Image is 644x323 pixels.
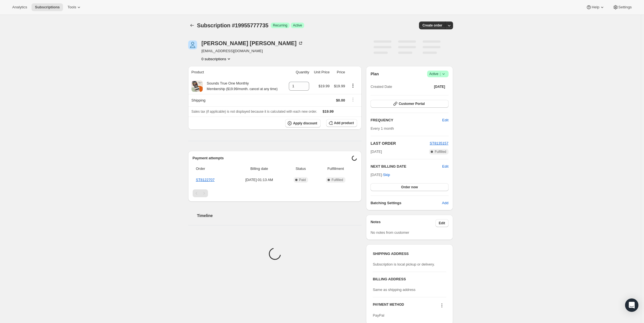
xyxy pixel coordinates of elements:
span: Subscription is local pickup or delivery. [373,262,435,266]
button: Edit [442,164,448,169]
span: Active [293,23,302,28]
span: $19.99 [323,109,334,114]
span: $0.00 [336,98,345,102]
span: PayPal [373,313,384,317]
button: Edit [439,116,452,125]
span: Customer Portal [399,102,425,106]
span: Tools [67,5,76,9]
th: Price [331,66,347,78]
button: Customer Portal [371,100,448,108]
span: Sales tax (if applicable) is not displayed because it is calculated with each new order. [192,110,317,114]
span: Fulfillment [318,166,354,172]
button: Settings [609,3,635,11]
h3: PAYMENT METHOD [373,302,404,310]
a: ST8122707 [196,178,215,182]
button: Shipping actions [348,97,357,103]
button: Skip [380,170,393,179]
div: Sounds True One Monthly [203,81,278,92]
th: Order [193,163,233,175]
div: Open Intercom Messenger [625,298,638,312]
span: Subscription #19955777735 [197,22,268,28]
nav: Pagination [193,189,357,197]
button: Add product [326,119,357,127]
span: Help [592,5,599,9]
span: Create order [422,23,442,28]
span: Paid [299,178,306,182]
span: [DATE] · [371,173,390,177]
span: Fulfilled [331,178,343,182]
button: [DATE] [431,83,449,91]
span: $19.99 [319,84,330,88]
span: Settings [618,5,632,9]
button: Subscriptions [32,3,63,11]
button: Product actions [202,56,232,62]
span: Created Date [371,84,392,90]
span: No notes from customer [371,230,409,235]
th: Product [188,66,286,78]
span: Status [287,166,314,172]
button: ST8135157 [430,141,448,146]
span: [EMAIL_ADDRESS][DOMAIN_NAME] [202,48,303,54]
span: Apply discount [293,121,317,126]
span: Active [429,71,446,77]
span: Susan Moren [188,40,197,49]
button: Analytics [9,3,30,11]
span: Subscriptions [35,5,60,9]
span: Same as shipping address [373,288,415,292]
h2: FREQUENCY [371,117,442,123]
button: Add [439,199,452,208]
small: Membership ($19.99/month. cancel at any time) [207,87,278,91]
h3: Notes [371,219,435,227]
span: Edit [439,221,445,225]
button: Tools [64,3,85,11]
h3: SHIPPING ADDRESS [373,251,446,257]
th: Quantity [285,66,311,78]
th: Shipping [188,94,286,106]
h3: BILLING ADDRESS [373,276,446,282]
div: [PERSON_NAME] [PERSON_NAME] [202,40,303,46]
span: Order now [401,185,418,189]
span: Analytics [12,5,27,9]
h2: NEXT BILLING DATE [371,164,442,169]
h2: Plan [371,71,379,77]
span: Every 1 month [371,126,394,131]
button: Edit [435,219,449,227]
span: [DATE] · 01:13 AM [234,177,284,183]
span: Add product [334,121,354,125]
span: Fulfilled [435,150,446,154]
button: Product actions [348,83,357,89]
button: Create order [419,21,446,29]
span: $19.99 [334,84,345,88]
a: ST8135157 [430,141,448,145]
span: [DATE] [434,85,445,89]
button: Apply discount [285,119,321,127]
th: Unit Price [311,66,331,78]
h2: LAST ORDER [371,141,430,146]
span: Billing date [234,166,284,172]
button: Subscriptions [188,21,196,29]
span: Edit [442,117,448,123]
span: Add [442,200,448,206]
span: Recurring [273,23,287,28]
h2: Payment attempts [193,155,352,161]
span: Skip [383,172,390,178]
h2: Timeline [197,213,362,218]
button: Order now [371,183,448,191]
img: product img [192,81,203,92]
button: Help [583,3,608,11]
span: [DATE] [371,149,382,155]
h6: Batching Settings [371,200,442,206]
span: | [440,72,440,76]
